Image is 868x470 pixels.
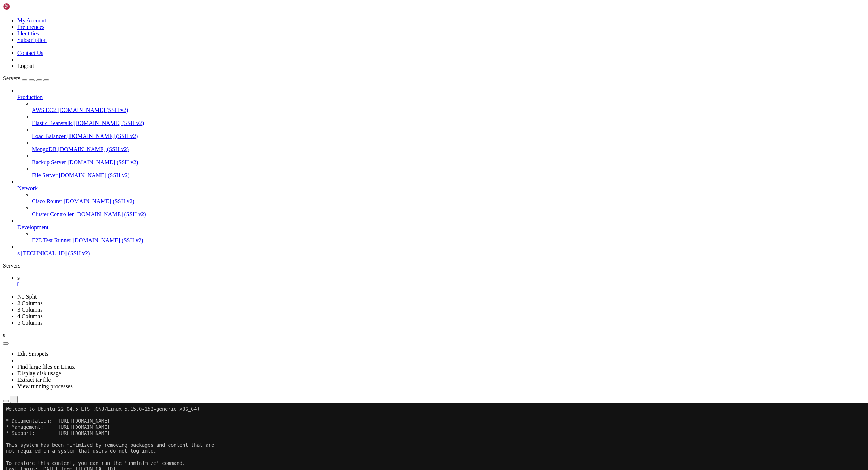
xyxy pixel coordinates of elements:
[17,244,865,257] li: s [TECHNICAL_ID] (SSH v2)
[67,133,138,139] span: [DOMAIN_NAME] (SSH v2)
[17,37,47,43] a: Subscription
[17,300,43,306] a: 2 Columns
[17,224,865,231] a: Development
[17,275,20,281] span: s
[17,218,865,244] li: Development
[17,377,51,383] a: Extract tar file
[32,159,66,165] span: Backup Server
[32,159,865,166] a: Backup Server [DOMAIN_NAME] (SSH v2)
[32,237,865,244] a: E2E Test Runner [DOMAIN_NAME] (SSH v2)
[17,383,73,389] a: View running processes
[32,146,865,153] a: MongoDB [DOMAIN_NAME] (SSH v2)
[17,364,75,370] a: Find large files on Linux
[32,107,56,113] span: AWS EC2
[32,192,865,205] li: Cisco Router [DOMAIN_NAME] (SSH v2)
[17,250,865,257] a: s [TECHNICAL_ID] (SSH v2)
[17,250,20,256] span: s
[3,39,775,45] x-row: This system has been minimized by removing packages and content that are
[32,101,865,114] li: AWS EC2 [DOMAIN_NAME] (SSH v2)
[3,21,775,27] x-row: * Management: [URL][DOMAIN_NAME]
[75,211,146,217] span: [DOMAIN_NAME] (SSH v2)
[17,179,865,218] li: Network
[32,211,74,217] span: Cluster Controller
[68,159,139,165] span: [DOMAIN_NAME] (SSH v2)
[17,275,865,288] a: s
[32,231,865,244] li: E2E Test Runner [DOMAIN_NAME] (SSH v2)
[3,75,49,81] a: Servers
[58,146,129,152] span: [DOMAIN_NAME] (SSH v2)
[32,140,865,153] li: MongoDB [DOMAIN_NAME] (SSH v2)
[17,185,38,191] span: Network
[3,57,775,63] x-row: To restore this content, you can run the 'unminimize' command.
[17,24,44,30] a: Preferences
[17,320,43,326] a: 5 Columns
[32,133,66,139] span: Load Balancer
[3,3,44,10] img: Shellngn
[17,63,34,69] a: Logout
[32,114,865,127] li: Elastic Beanstalk [DOMAIN_NAME] (SSH v2)
[3,45,775,51] x-row: not required on a system that users do not log into.
[3,69,775,75] x-row: root@dutch-petschite:~#
[32,146,56,152] span: MongoDB
[32,166,865,179] li: File Server [DOMAIN_NAME] (SSH v2)
[10,396,18,403] button: 
[17,94,43,100] span: Production
[17,50,43,56] a: Contact Us
[21,250,90,256] span: [TECHNICAL_ID] (SSH v2)
[17,351,48,357] a: Edit Snippets
[17,294,37,300] a: No Split
[32,127,865,140] li: Load Balancer [DOMAIN_NAME] (SSH v2)
[73,237,144,243] span: [DOMAIN_NAME] (SSH v2)
[17,224,48,230] span: Development
[32,153,865,166] li: Backup Server [DOMAIN_NAME] (SSH v2)
[3,3,775,9] x-row: Welcome to Ubuntu 22.04.5 LTS (GNU/Linux 5.15.0-152-generic x86_64)
[32,172,58,178] span: File Server
[13,397,15,402] div: 
[32,120,865,127] a: Elastic Beanstalk [DOMAIN_NAME] (SSH v2)
[17,370,61,376] a: Display disk usage
[17,185,865,192] a: Network
[32,133,865,140] a: Load Balancer [DOMAIN_NAME] (SSH v2)
[32,198,865,205] a: Cisco Router [DOMAIN_NAME] (SSH v2)
[3,63,775,69] x-row: Last login: [DATE] from [TECHNICAL_ID]
[17,30,39,37] a: Identities
[32,205,865,218] li: Cluster Controller [DOMAIN_NAME] (SSH v2)
[3,262,865,269] div: Servers
[17,94,865,101] a: Production
[3,27,775,33] x-row: * Support: [URL][DOMAIN_NAME]
[17,281,865,288] a: 
[17,313,43,319] a: 4 Columns
[32,198,62,204] span: Cisco Router
[17,307,43,313] a: 3 Columns
[32,120,72,126] span: Elastic Beanstalk
[32,107,865,114] a: AWS EC2 [DOMAIN_NAME] (SSH v2)
[64,198,135,204] span: [DOMAIN_NAME] (SSH v2)
[3,15,775,21] x-row: * Documentation: [URL][DOMAIN_NAME]
[3,75,20,81] span: Servers
[58,107,128,113] span: [DOMAIN_NAME] (SSH v2)
[32,211,865,218] a: Cluster Controller [DOMAIN_NAME] (SSH v2)
[32,237,71,243] span: E2E Test Runner
[17,17,46,23] a: My Account
[17,87,865,179] li: Production
[3,332,5,338] span: s
[76,69,79,75] div: (24, 11)
[59,172,130,178] span: [DOMAIN_NAME] (SSH v2)
[73,120,144,126] span: [DOMAIN_NAME] (SSH v2)
[32,172,865,179] a: File Server [DOMAIN_NAME] (SSH v2)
